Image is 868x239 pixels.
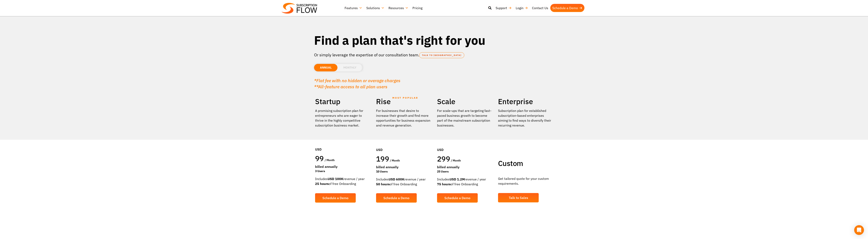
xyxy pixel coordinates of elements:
span: Schedule a Demo [322,196,348,200]
strong: USD 1.2M [450,177,465,181]
p: Get tailored quote for your custom requirements. [498,176,553,186]
span: Schedule a Demo [444,196,470,200]
div: USD [437,135,492,154]
a: Schedule a Demo [376,193,417,203]
span: Schedule a Demo [383,196,409,200]
div: For businesses that desire to increase their growth and find more opportunities for business expa... [376,108,431,128]
h2: Rise [376,97,431,106]
div: Billed Annually [437,165,492,169]
a: Schedule a Demo [315,193,356,203]
em: *Flat fee with no hidden or overage charges [314,77,400,83]
div: Includes revenue / year of free Onboarding [376,177,431,187]
a: Resources [386,4,410,12]
span: / month [390,159,400,162]
strong: 50 hours [376,182,390,186]
div: 3 Users [315,169,370,173]
a: Pricing [410,4,424,12]
em: **All-feature access to all plan users [314,84,387,89]
p: Subscription plan for established subscription-based enterprises aiming to find ways to diversify... [498,108,553,128]
div: 10 Users [376,169,431,174]
strong: USD 600K [389,177,404,181]
span: 299 [437,154,450,164]
span: / month [451,159,461,162]
div: Includes revenue / year of free Onboarding [315,176,370,186]
span: Custom [498,158,523,168]
span: Talk to Sales [509,196,528,199]
a: Features [343,4,364,12]
strong: 75 hours [437,182,451,186]
h1: Find a plan that's right for you [314,33,554,48]
p: Or simply leverage the expertise of our consultation team. [314,52,554,58]
li: MONTHLY [337,64,362,71]
div: Billed Annually [315,164,370,169]
a: Login [514,4,530,12]
strong: USD 100K [328,177,343,181]
div: Open Intercom Messenger [854,225,864,235]
a: Schedule a Demo [550,4,584,12]
li: ANNUAL [314,64,337,71]
h2: Enterprise [498,97,553,106]
span: / month [325,158,335,162]
div: 25 Users [437,169,492,174]
a: Talk to Sales [498,193,539,202]
div: Billed Annually [376,165,431,169]
a: Contact Us [530,4,550,12]
div: USD [315,135,370,154]
a: Solutions [364,4,386,12]
a: Support [494,4,514,12]
div: Includes revenue / year of free Onboarding [437,177,492,187]
a: Schedule a Demo [437,193,478,203]
span: 199 [376,154,389,164]
span: 99 [315,154,324,163]
img: Subscriptionflow [282,3,317,14]
a: TALK TO [GEOGRAPHIC_DATA] [419,52,464,58]
p: A promising subscription plan for entrepreneurs who are eager to thrive in the highly competitive... [315,108,370,128]
span: MOST POPULAR [392,93,418,103]
div: USD [376,135,431,154]
h2: Startup [315,97,370,106]
div: For scale-ups that are targeting fast-paced business growth to become part of the mainstream subs... [437,108,492,128]
strong: 25 hours [315,182,329,186]
h2: Scale [437,97,492,106]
